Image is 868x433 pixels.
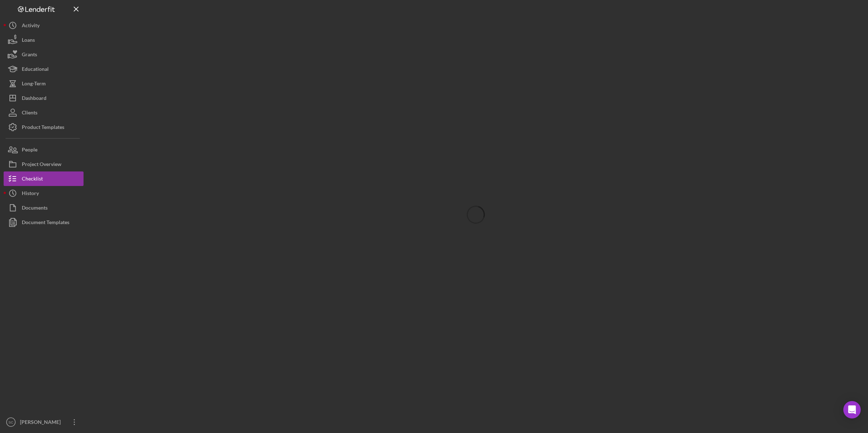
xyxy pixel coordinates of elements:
[4,76,84,91] button: Long-Term
[22,186,39,202] div: History
[22,171,43,188] div: Checklist
[4,33,84,47] button: Loans
[4,215,84,230] button: Document Templates
[4,91,84,105] button: Dashboard
[843,401,861,418] div: Open Intercom Messenger
[22,47,37,64] div: Grants
[22,91,46,107] div: Dashboard
[4,415,84,429] button: SC[PERSON_NAME]
[4,18,84,33] button: Activity
[22,33,35,49] div: Loans
[4,47,84,62] button: Grants
[22,120,64,136] div: Product Templates
[4,171,84,186] button: Checklist
[22,76,46,93] div: Long-Term
[4,105,84,120] button: Clients
[4,186,84,201] button: History
[4,62,84,76] button: Educational
[22,18,40,35] div: Activity
[22,157,61,173] div: Project Overview
[22,215,69,231] div: Document Templates
[8,420,13,424] text: SC
[4,120,84,134] button: Product Templates
[22,142,37,159] div: People
[22,62,49,78] div: Educational
[4,157,84,171] button: Project Overview
[4,142,84,157] button: People
[22,201,48,217] div: Documents
[4,201,84,215] button: Documents
[22,105,37,122] div: Clients
[18,415,65,431] div: [PERSON_NAME]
